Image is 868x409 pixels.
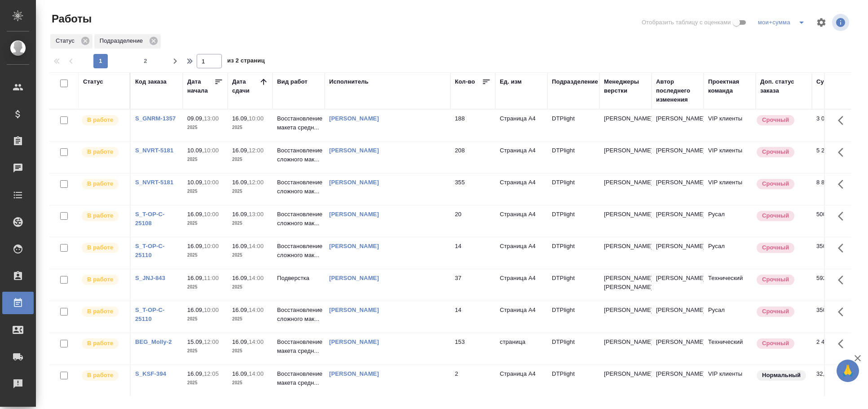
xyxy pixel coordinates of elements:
td: DTPlight [547,205,599,237]
a: S_JNJ-843 [135,275,165,281]
td: [PERSON_NAME] [652,205,704,237]
p: 2025 [232,251,268,260]
p: В работе [87,116,113,124]
td: Русал [704,205,756,237]
div: Исполнитель выполняет работу [81,338,125,350]
td: Страница А4 [495,237,547,269]
div: Исполнитель выполняет работу [81,114,125,126]
p: В работе [87,371,113,380]
td: [PERSON_NAME] [652,365,704,396]
p: 16.09, [232,370,249,377]
div: Исполнитель выполняет работу [81,146,125,158]
td: DTPlight [547,237,599,269]
p: Срочный [762,339,789,348]
p: 10:00 [204,147,219,154]
p: Срочный [762,211,789,220]
div: Менеджеры верстки [604,77,647,95]
td: 592,00 ₽ [812,269,857,301]
span: Отобразить таблицу с оценками [642,18,731,27]
a: S_NVRT-5181 [135,147,173,154]
a: S_T-OP-C-25110 [135,307,165,322]
button: Здесь прячутся важные кнопки [833,173,854,195]
p: 16.09, [187,211,204,218]
p: 16.09, [232,275,249,281]
p: 2025 [232,123,268,132]
p: 13:00 [249,211,264,218]
p: 16.09, [232,243,249,249]
a: [PERSON_NAME] [329,243,379,249]
td: 20 [450,205,495,237]
td: 14 [450,237,495,269]
p: 10:00 [204,211,219,218]
div: Подразделение [552,77,598,86]
td: DTPlight [547,365,599,396]
p: 16.09, [232,115,249,122]
p: Восстановление сложного мак... [277,306,320,324]
p: 14:00 [249,243,264,249]
p: 16.09, [187,275,204,281]
td: DTPlight [547,269,599,301]
p: 14:00 [249,370,264,377]
a: [PERSON_NAME] [329,275,379,281]
p: 10.09, [187,147,204,154]
td: Технический [704,269,756,301]
span: Посмотреть информацию [832,14,851,31]
p: 12:00 [249,147,264,154]
td: 500,00 ₽ [812,205,857,237]
button: Здесь прячутся важные кнопки [833,237,854,259]
td: 37 [450,269,495,301]
a: [PERSON_NAME] [329,307,379,313]
p: 16.09, [232,211,249,218]
td: Страница А4 [495,269,547,301]
p: 2025 [232,315,268,324]
p: 10:00 [204,179,219,186]
span: Настроить таблицу [811,12,832,33]
p: [PERSON_NAME] [604,242,647,251]
p: 16.09, [187,307,204,313]
div: Исполнитель [329,77,369,86]
p: 12:00 [249,179,264,186]
td: 14 [450,301,495,333]
td: 188 [450,110,495,141]
p: В работе [87,179,113,188]
a: S_T-OP-C-25108 [135,211,165,227]
button: Здесь прячутся важные кнопки [833,269,854,291]
p: 2025 [232,347,268,356]
td: VIP клиенты [704,142,756,173]
div: Код заказа [135,77,167,86]
div: Статус [83,77,103,86]
div: Исполнитель выполняет работу [81,306,125,318]
td: 350,00 ₽ [812,237,857,269]
td: 208 [450,142,495,173]
p: Срочный [762,147,789,156]
p: 2025 [187,219,223,228]
td: Страница А4 [495,110,547,141]
td: 2 [450,365,495,396]
p: 2025 [187,315,223,324]
p: [PERSON_NAME], [PERSON_NAME] [604,274,647,292]
p: 2025 [187,155,223,164]
td: [PERSON_NAME] [652,301,704,333]
td: 32,00 ₽ [812,365,857,396]
p: [PERSON_NAME] [604,114,647,123]
p: Восстановление макета средн... [277,338,320,356]
td: [PERSON_NAME] [652,333,704,365]
p: 15.09, [187,338,204,345]
p: 14:00 [249,338,264,345]
div: Подразделение [94,34,161,49]
p: В работе [87,339,113,348]
a: S_GNRM-1357 [135,115,176,122]
span: из 2 страниц [227,55,265,68]
p: Восстановление макета средн... [277,369,320,387]
a: S_T-OP-C-25110 [135,243,165,258]
p: В работе [87,275,113,284]
td: DTPlight [547,142,599,173]
p: [PERSON_NAME] [604,210,647,219]
div: Сумма [816,77,836,86]
td: 8 875,00 ₽ [812,173,857,205]
p: 11:00 [204,275,219,281]
p: 12:00 [204,338,219,345]
p: 16.09, [232,147,249,154]
p: 14:00 [249,275,264,281]
p: [PERSON_NAME] [604,306,647,315]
